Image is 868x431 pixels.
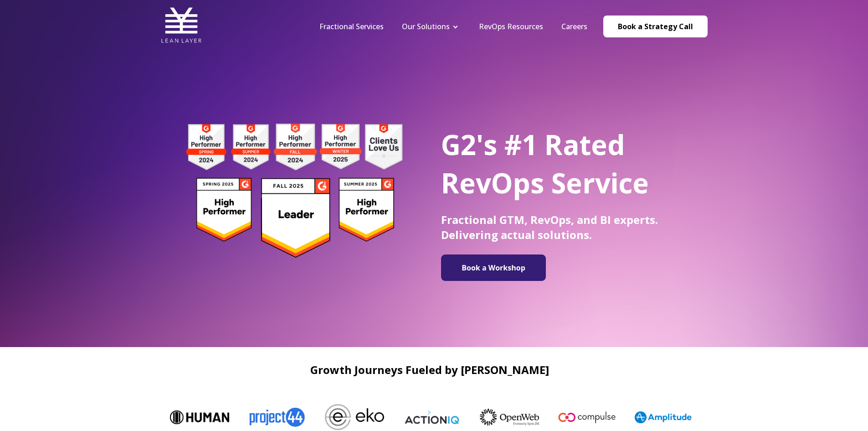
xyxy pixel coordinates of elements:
img: ActionIQ [401,410,461,425]
span: Fractional GTM, RevOps, and BI experts. Delivering actual solutions. [441,212,658,242]
img: OpenWeb [479,409,538,426]
img: Amplitude [634,411,693,423]
span: G2's #1 Rated RevOps Service [441,126,649,202]
a: Fractional Services [319,21,384,31]
div: Navigation Menu [310,21,596,31]
a: Careers [561,21,587,31]
h2: Growth Journeys Fueled by [PERSON_NAME] [161,363,699,376]
a: RevOps Resources [479,21,543,31]
a: Our Solutions [402,21,450,31]
img: Book a Workshop [446,258,541,277]
img: Lean Layer Logo [161,5,202,46]
img: g2 badges [170,121,418,260]
img: Human [169,410,228,424]
img: Eko [324,404,383,430]
a: Book a Strategy Call [603,16,708,37]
